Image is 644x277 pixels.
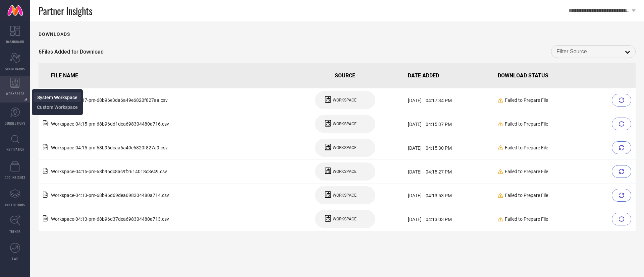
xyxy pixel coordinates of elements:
a: System Workspace [37,94,77,100]
span: FWD [12,256,18,261]
th: SOURCE [285,63,405,88]
span: SCORECARDS [5,66,25,71]
span: Workspace - 04:13-pm - 68b96d37dea698304480a713 .csv [51,216,169,222]
span: Failed to Prepare File [505,97,548,103]
span: TRENDS [9,229,21,234]
div: Retry [612,165,631,178]
th: DOWNLOAD STATUS [495,63,636,88]
span: WORKSPACE [333,145,357,150]
span: CDC INSIGHTS [5,175,25,180]
span: WORKSPACE [333,98,357,102]
span: Partner Insights [39,4,92,18]
span: Workspace - 04:15-pm - 68b96dcaa6a49e6820f827a9 .csv [51,145,168,150]
span: 6 Files Added for Download [39,49,104,55]
span: SUGGESTIONS [5,121,25,126]
span: System Workspace [37,95,77,100]
span: COLLECTIONS [5,202,25,207]
div: Retry [612,189,631,202]
span: Failed to Prepare File [505,169,548,174]
span: [DATE] 04:15:37 PM [408,122,452,127]
div: Retry [612,118,631,130]
a: Custom Workspace [37,104,78,110]
span: [DATE] 04:17:34 PM [408,98,452,103]
span: Failed to Prepare File [505,145,548,150]
span: INSPIRATION [6,147,24,152]
div: Retry [612,213,631,225]
span: DASHBOARD [6,39,24,44]
span: WORKSPACE [333,122,357,126]
span: Workspace - 04:15-pm - 68b96dd1dea698304480a716 .csv [51,121,169,127]
span: Failed to Prepare File [505,216,548,222]
span: [DATE] 04:15:30 PM [408,145,452,151]
span: WORKSPACE [333,217,357,221]
span: WORKSPACE [333,193,357,198]
div: Retry [612,141,631,154]
span: Custom Workspace [37,105,78,110]
span: [DATE] 04:13:03 PM [408,217,452,222]
span: Workspace - 04:15-pm - 68b96dc8ac9f2614018c3e49 .csv [51,169,167,174]
span: Failed to Prepare File [505,121,548,127]
span: [DATE] 04:13:53 PM [408,193,452,198]
span: [DATE] 04:15:27 PM [408,169,452,175]
th: FILE NAME [39,63,285,88]
div: Retry [612,94,631,107]
span: Workspace - 04:17-pm - 68b96e3da6a49e6820f827aa .csv [51,97,168,103]
span: Failed to Prepare File [505,193,548,198]
span: WORKSPACE [333,169,357,174]
span: WORKSPACE [6,91,24,96]
h1: Downloads [39,31,70,37]
th: DATE ADDED [405,63,495,88]
span: Workspace - 04:13-pm - 68b96d69dea698304480a714 .csv [51,193,169,198]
